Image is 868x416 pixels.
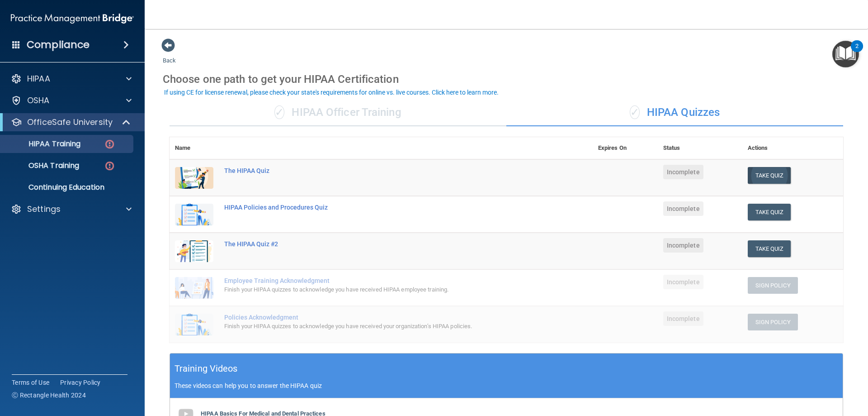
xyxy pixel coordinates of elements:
[663,238,703,253] span: Incomplete
[748,204,791,220] button: Take Quiz
[506,99,843,126] div: HIPAA Quizzes
[170,137,219,159] th: Name
[742,137,843,159] th: Actions
[6,161,79,170] p: OSHA Training
[630,105,640,119] span: ✓
[60,378,101,387] a: Privacy Policy
[855,46,859,58] div: 2
[663,201,703,216] span: Incomplete
[224,277,547,284] div: Employee Training Acknowledgment
[27,204,61,215] p: Settings
[224,314,547,321] div: Policies Acknowledgment
[748,314,798,330] button: Sign Policy
[164,89,499,96] div: If using CE for license renewal, please check your state's requirements for online vs. live cours...
[12,378,49,387] a: Terms of Use
[175,382,838,389] p: These videos can help you to answer the HIPAA quiz
[175,361,238,377] h5: Training Videos
[593,137,658,159] th: Expires On
[163,66,850,92] div: Choose one path to get your HIPAA Certification
[712,352,857,388] iframe: Drift Widget Chat Controller
[11,95,132,106] a: OSHA
[11,73,132,84] a: HIPAA
[224,284,547,295] div: Finish your HIPAA quizzes to acknowledge you have received HIPAA employee training.
[27,117,113,128] p: OfficeSafe University
[663,311,703,326] span: Incomplete
[11,117,131,128] a: OfficeSafe University
[12,391,86,400] span: Ⓒ Rectangle Health 2024
[748,277,798,294] button: Sign Policy
[163,46,176,64] a: Back
[224,240,547,248] div: The HIPAA Quiz #2
[663,165,703,179] span: Incomplete
[274,105,284,119] span: ✓
[170,99,506,126] div: HIPAA Officer Training
[224,167,547,174] div: The HIPAA Quiz
[163,88,500,97] button: If using CE for license renewal, please check your state's requirements for online vs. live cours...
[832,41,859,67] button: Open Resource Center, 2 new notifications
[27,73,50,84] p: HIPAA
[6,183,129,192] p: Continuing Education
[104,160,115,172] img: danger-circle.6113f641.png
[658,137,742,159] th: Status
[104,139,115,150] img: danger-circle.6113f641.png
[663,275,703,289] span: Incomplete
[27,95,50,106] p: OSHA
[11,204,132,215] a: Settings
[748,167,791,184] button: Take Quiz
[11,10,134,28] img: PMB logo
[224,204,547,211] div: HIPAA Policies and Procedures Quiz
[748,240,791,257] button: Take Quiz
[224,321,547,332] div: Finish your HIPAA quizzes to acknowledge you have received your organization’s HIPAA policies.
[27,38,90,51] h4: Compliance
[6,139,80,148] p: HIPAA Training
